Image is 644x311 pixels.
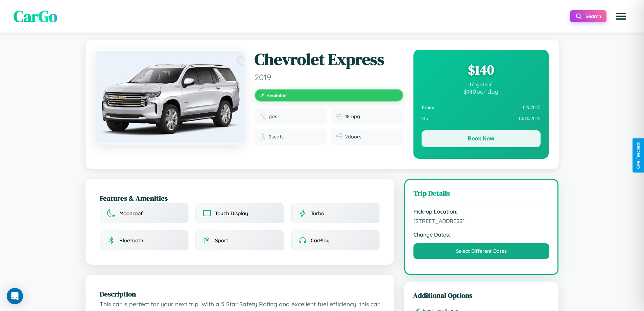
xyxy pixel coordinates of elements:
[586,13,601,19] span: Search
[413,208,550,215] strong: Pick-up Location:
[422,130,541,147] button: Book Now
[7,288,23,304] div: Open Intercom Messenger
[311,210,324,217] span: Turbo
[215,210,248,217] span: Touch Display
[215,237,228,244] span: Sport
[413,188,550,201] h3: Trip Details
[636,142,641,169] div: Give Feedback
[422,102,541,113] div: 10 / 9 / 2025
[422,82,541,88] div: 1 days total
[259,113,266,120] img: Fuel type
[259,133,266,140] img: Seats
[267,92,287,98] span: Available
[413,290,550,300] h3: Additional Options
[570,10,606,22] button: Search
[119,210,143,217] span: Moonroof
[413,218,550,224] span: [STREET_ADDRESS]
[422,116,428,121] strong: To:
[311,237,330,244] span: CarPlay
[345,113,360,119] span: 18 mpg
[100,193,380,203] h2: Features & Amenities
[422,61,541,79] div: $ 140
[100,289,380,299] h2: Description
[269,113,277,119] span: gas
[255,72,403,82] span: 2019
[413,231,550,238] strong: Change Dates:
[612,7,630,26] button: Open menu
[255,50,403,69] h1: Chevrolet Express
[422,113,541,124] div: 10 / 10 / 2025
[269,134,284,140] span: 2 seats
[345,134,361,140] span: 2 doors
[96,50,244,145] img: Chevrolet Express 2019
[336,113,342,120] img: Fuel efficiency
[336,133,342,140] img: Doors
[119,237,143,244] span: Bluetooth
[422,105,435,110] strong: From:
[422,88,541,95] div: $ 140 per day
[413,243,550,259] button: Select Different Dates
[14,5,57,27] span: CarGo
